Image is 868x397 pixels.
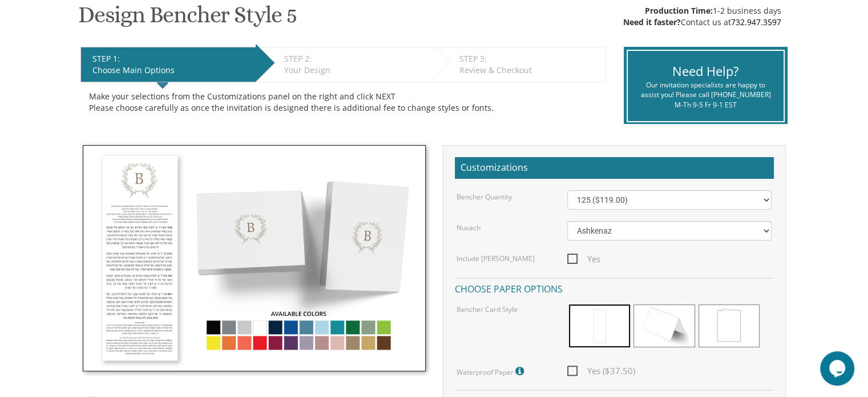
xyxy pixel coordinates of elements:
label: Waterproof Paper [457,364,527,379]
h2: Customizations [455,157,774,179]
label: Bencher Quantity [457,192,512,202]
label: Include [PERSON_NAME] [457,254,535,263]
a: 732.947.3597 [731,17,781,27]
span: Production Time: [645,5,713,16]
div: STEP 1: [92,53,250,65]
div: Our invitation specialists are happy to assist you! Please call [PHONE_NUMBER] M-Th 9-5 Fr 9-1 EST [636,80,775,109]
label: Nusach [457,223,481,232]
img: dc_style5.jpg [83,145,426,371]
div: Make your selections from the Customizations panel on the right and click NEXT Please choose care... [89,91,597,114]
div: Need Help? [636,62,775,80]
h4: Choose paper options [455,278,774,298]
div: Choose Main Options [92,65,250,76]
h1: Design Bencher Style 5 [78,2,297,36]
label: Bencher Card Style [457,304,518,314]
div: Review & Checkout [459,65,600,76]
div: 1-2 business days Contact us at [623,5,781,28]
div: STEP 3: [459,53,600,65]
span: Yes ($37.50) [567,364,635,378]
div: Your Design [284,65,425,76]
iframe: chat widget [820,351,857,386]
span: Yes [567,252,600,266]
span: Need it faster? [623,17,681,27]
div: STEP 2: [284,53,425,65]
